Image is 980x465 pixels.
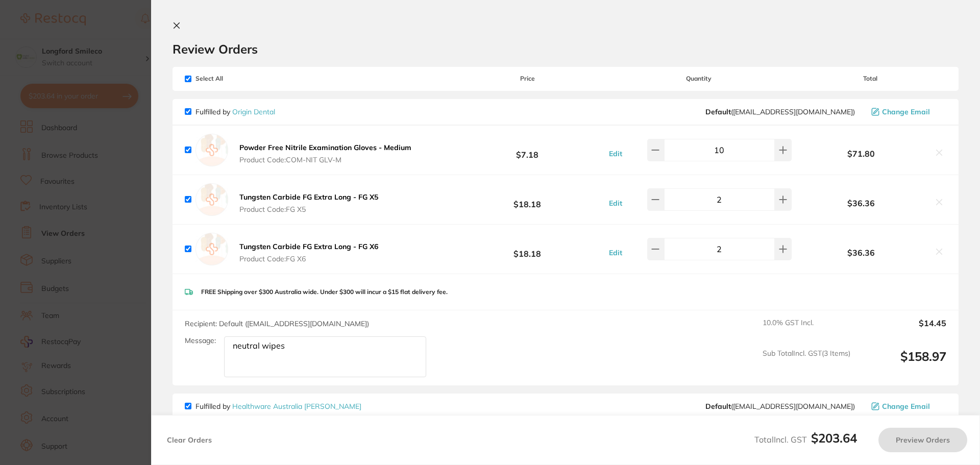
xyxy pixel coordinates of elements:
b: Tungsten Carbide FG Extra Long - FG X6 [239,242,378,251]
span: Total [794,75,946,82]
button: Tungsten Carbide FG Extra Long - FG X6 Product Code:FG X6 [236,242,381,263]
b: $18.18 [451,190,603,209]
span: Change Email [882,402,930,410]
span: info@origindental.com.au [705,108,855,116]
b: $36.36 [794,248,928,257]
b: Tungsten Carbide FG Extra Long - FG X5 [239,192,378,202]
span: Product Code: COM-NIT GLV-M [239,156,411,164]
img: empty.jpg [195,233,228,265]
b: Default [705,402,731,411]
span: Price [451,75,603,82]
output: $158.97 [859,349,946,377]
label: Message: [185,336,216,345]
span: Change Email [882,108,930,116]
span: Sub Total Incl. GST ( 3 Items) [763,349,850,377]
span: Product Code: FG X5 [239,205,378,213]
p: FREE Shipping over $300 Australia wide. Under $300 will incur a $15 flat delivery fee. [201,288,448,296]
img: empty.jpg [195,183,228,216]
span: Select All [185,75,287,82]
span: Recipient: Default ( [EMAIL_ADDRESS][DOMAIN_NAME] ) [185,319,369,328]
button: Edit [606,199,625,208]
button: Tungsten Carbide FG Extra Long - FG X5 Product Code:FG X5 [236,192,381,214]
b: $7.18 [451,140,603,159]
button: Powder Free Nitrile Examination Gloves - Medium Product Code:COM-NIT GLV-M [236,143,414,164]
button: Change Email [868,402,946,411]
button: Edit [606,149,625,158]
button: Edit [606,248,625,257]
h2: Review Orders [173,41,959,57]
b: $18.18 [451,239,603,258]
b: Powder Free Nitrile Examination Gloves - Medium [239,143,411,152]
a: Healthware Australia [PERSON_NAME] [232,402,361,411]
span: 10.0 % GST Incl. [763,319,850,341]
a: Origin Dental [232,107,275,116]
output: $14.45 [859,319,946,341]
span: Product Code: FG X6 [239,255,378,263]
span: Total Incl. GST [754,434,857,445]
b: Default [705,107,731,116]
b: $203.64 [811,430,857,446]
img: empty.jpg [195,134,228,166]
button: Change Email [868,107,946,116]
button: Preview Orders [878,428,967,452]
button: Clear Orders [164,428,215,452]
b: $71.80 [794,149,928,158]
span: Quantity [604,75,794,82]
p: Fulfilled by [195,402,361,410]
span: info@healthwareaustralia.com.au [705,402,855,410]
b: $36.36 [794,199,928,208]
textarea: neutral wipes [224,336,426,377]
p: Fulfilled by [195,108,275,116]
